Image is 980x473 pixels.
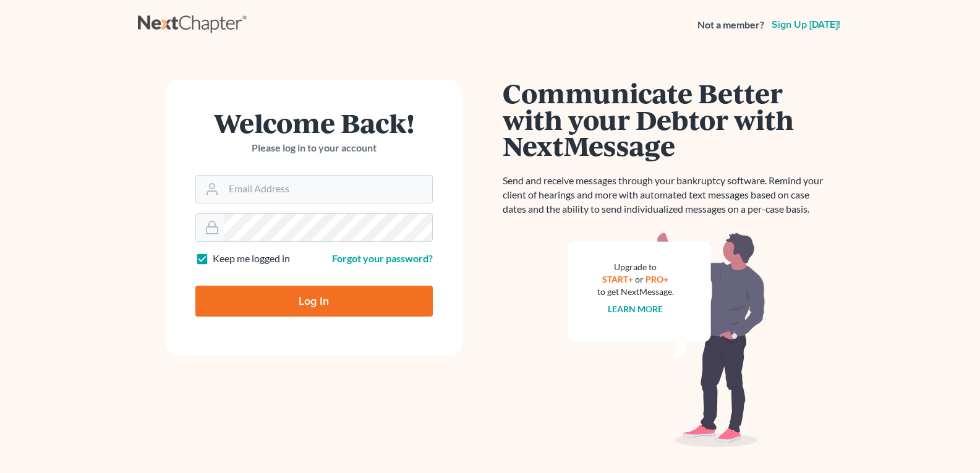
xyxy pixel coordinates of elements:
[602,274,633,284] a: START+
[503,80,830,159] h1: Communicate Better with your Debtor with NextMessage
[224,176,432,203] input: Email Address
[195,286,433,317] input: Log In
[597,261,674,273] div: Upgrade to
[213,252,290,266] label: Keep me logged in
[597,286,674,298] div: to get NextMessage.
[697,18,764,32] strong: Not a member?
[332,252,433,264] a: Forgot your password?
[635,274,644,284] span: or
[646,274,668,284] a: PRO+
[608,304,663,314] a: Learn more
[195,109,433,136] h1: Welcome Back!
[769,20,843,30] a: Sign up [DATE]!
[195,141,433,155] p: Please log in to your account
[568,231,765,448] img: nextmessage_bg-59042aed3d76b12b5cd301f8e5b87938c9018125f34e5fa2b7a6b67550977c72.svg
[503,174,830,216] p: Send and receive messages through your bankruptcy software. Remind your client of hearings and mo...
